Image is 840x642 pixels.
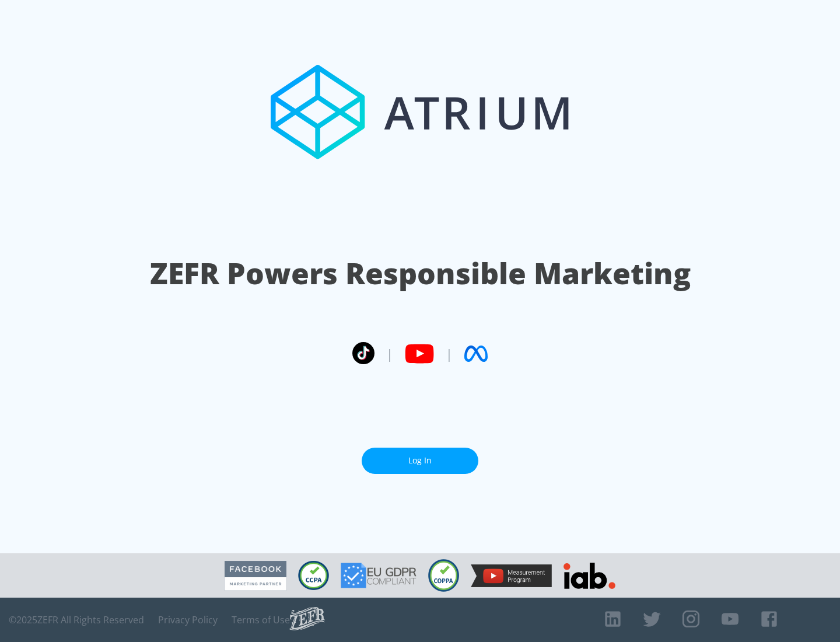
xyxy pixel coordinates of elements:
span: | [386,345,393,362]
a: Log In [362,448,478,474]
h1: ZEFR Powers Responsible Marketing [150,253,691,294]
span: | [446,345,453,362]
span: © 2025 ZEFR All Rights Reserved [9,614,144,626]
img: GDPR Compliant [341,563,416,588]
img: CCPA Compliant [298,561,329,590]
img: YouTube Measurement Program [471,564,552,587]
a: Terms of Use [232,614,290,626]
img: COPPA Compliant [428,559,459,592]
img: IAB [563,563,615,589]
img: Facebook Marketing Partner [225,561,286,591]
a: Privacy Policy [158,614,218,626]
